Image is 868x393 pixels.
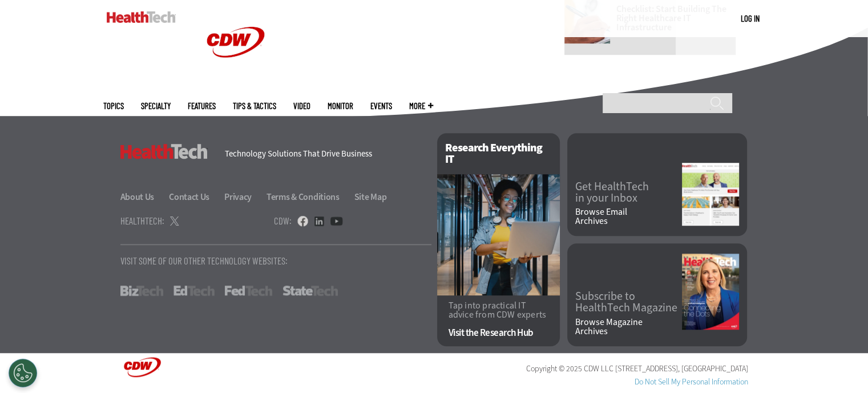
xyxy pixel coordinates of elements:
[274,216,292,226] h4: CDW:
[9,359,37,387] div: Cookies Settings
[120,286,163,296] a: BizTech
[173,286,215,296] a: EdTech
[575,181,682,204] a: Get HealthTechin your Inbox
[681,363,748,374] span: [GEOGRAPHIC_DATA]
[437,133,560,174] h2: Research Everything IT
[293,102,310,110] a: Video
[193,75,278,87] a: CDW
[120,144,208,159] h3: HealthTech
[741,13,760,25] div: User menu
[120,216,164,226] h4: HealthTech:
[282,286,338,296] a: StateTech
[584,363,678,374] span: CDW LLC [STREET_ADDRESS]
[224,191,265,203] a: Privacy
[370,102,392,110] a: Events
[682,163,739,226] img: newsletter screenshot
[526,363,582,374] span: Copyright © 2025
[682,254,739,330] img: Summer 2025 cover
[120,191,168,203] a: About Us
[741,13,760,23] a: Log in
[328,102,353,110] a: MonITor
[449,301,548,319] p: Tap into practical IT advice from CDW experts
[575,318,682,336] a: Browse MagazineArchives
[141,102,171,110] span: Specialty
[449,328,548,338] a: Visit the Research Hub
[169,191,223,203] a: Contact Us
[678,363,680,374] span: ,
[225,150,423,158] h4: Technology Solutions That Drive Business
[120,256,431,266] p: Visit Some Of Our Other Technology Websites:
[233,102,276,110] a: Tips & Tactics
[188,102,216,110] a: Features
[409,102,433,110] span: More
[225,286,272,296] a: FedTech
[9,359,37,387] button: Open Preferences
[635,376,748,387] a: Do Not Sell My Personal Information
[107,11,176,23] img: Home
[103,102,124,110] span: Topics
[575,291,682,314] a: Subscribe toHealthTech Magazine
[267,191,353,203] a: Terms & Conditions
[575,207,682,226] a: Browse EmailArchives
[354,191,387,203] a: Site Map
